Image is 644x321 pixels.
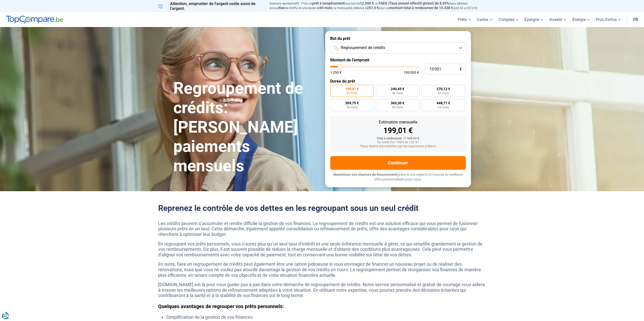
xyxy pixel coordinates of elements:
[330,36,466,41] label: But du prêt
[360,1,374,5] span: 12.500 €
[522,12,546,27] a: Épargne
[391,101,404,105] span: 365,30 €
[345,87,359,91] span: 199,01 €
[455,12,474,27] a: Prêts
[330,172,466,182] p: grâce à nos experts et trouvez la meilleure offre personnalisée pour vous.
[166,314,486,320] li: Simplification de la gestion de vos finances
[158,241,486,258] p: En regroupant vos prêts personnels, vous n’aurez plus qu’un seul taux d’intérêt et une seule éché...
[6,16,63,24] img: TopCompare
[334,127,462,134] div: 199,01 €
[379,1,449,5] span: TAEG (Taux annuel effectif global) de 8,99%
[438,92,449,95] span: 42 mois
[392,106,403,109] span: 30 mois
[173,79,319,176] h1: Regroupement de crédits: [PERSON_NAME] paiements mensuels
[330,71,342,74] span: 1 250 €
[312,1,344,5] span: prêt à tempérament
[158,1,263,11] p: Attention, emprunter de l'argent coûte aussi de l'argent.
[593,12,624,27] a: Plus d'infos
[437,87,450,91] span: 270,12 €
[330,58,466,62] label: Montant de l'emprunt
[279,6,285,10] span: fixe
[330,79,466,84] label: Durée du prêt
[391,87,404,91] span: 240,45 €
[569,12,593,27] a: Énergie
[345,101,359,105] span: 309,75 €
[158,203,486,213] h2: Reprenez le contrôle de vos dettes en les regroupant sous un seul crédit
[334,141,462,144] div: Sur base d'un TAEG de 7,45 %*
[392,92,403,95] span: 48 mois
[334,145,462,148] div: *Sous réserve d'acceptation par les organismes prêteurs
[404,71,419,74] span: 100 000 €
[341,45,385,51] span: Regroupement de crédits
[438,106,449,109] span: 24 mois
[334,137,462,140] div: Total à rembourser: 11 940,60 €
[334,120,462,124] div: Estimation mensuelle
[330,156,466,170] button: Continuer
[389,6,453,10] span: montant total à rembourser de 15.438 €
[630,12,641,27] a: fr
[330,42,466,54] button: Regroupement de crédits
[320,6,332,10] span: 60 mois
[269,1,486,10] p: Exemple représentatif : Pour un tous but de , un (taux débiteur annuel de 8,99%) et une durée de ...
[495,12,522,27] a: Comptes
[474,12,495,27] a: Cartes
[158,303,486,309] h3: Quelques avantages de regrouper vos prêts personnels:
[158,221,486,237] p: Les crédits peuvent s’accumuler et rendre difficile la gestion de vos finances. Le regroupement d...
[367,6,379,10] span: 257,3 €
[346,106,358,109] span: 36 mois
[437,101,450,105] span: 448,71 €
[158,261,486,278] p: En outre, faire un regroupement de crédits peut également être une option judicieuse si vous envi...
[346,92,358,95] span: 60 mois
[333,172,397,177] span: Maximisez vos chances de financement
[460,67,462,71] span: €
[546,12,569,27] a: Investir
[158,282,486,298] p: [DOMAIN_NAME] est là pour vous guider pas à pas dans votre démarche de regroupement de crédits. N...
